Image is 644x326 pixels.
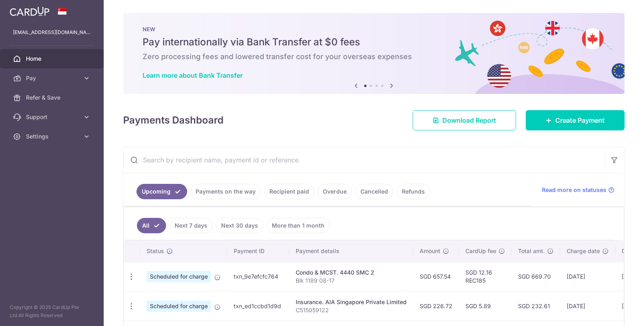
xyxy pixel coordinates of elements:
input: Search by recipient name, payment id or reference [124,147,605,173]
span: Download Report [442,115,496,125]
span: Scheduled for charge [147,300,211,312]
span: Settings [26,132,79,141]
span: Amount [420,247,440,255]
span: Charge date [567,247,600,255]
a: Download Report [413,110,516,130]
span: Scheduled for charge [147,271,211,282]
td: SGD 12.16 REC185 [459,262,512,291]
span: Create Payment [555,115,605,125]
td: SGD 226.72 [413,291,459,321]
a: Overdue [318,184,352,199]
span: Read more on statuses [542,186,606,194]
span: Total amt. [518,247,545,255]
a: Payments on the way [190,184,261,199]
p: [EMAIL_ADDRESS][DOMAIN_NAME] [13,28,91,36]
a: More than 1 month [267,218,330,233]
td: SGD 5.89 [459,291,512,321]
a: Learn more about Bank Transfer [143,71,243,79]
div: Condo & MCST. 4440 SMC 2 [296,268,407,277]
a: All [137,218,166,233]
th: Payment ID [227,241,289,262]
a: Next 7 days [169,218,213,233]
a: Upcoming [136,184,187,199]
a: Next 30 days [216,218,263,233]
h6: Zero processing fees and lowered transfer cost for your overseas expenses [143,52,605,62]
span: Pay [26,74,79,82]
img: CardUp [10,6,49,16]
td: SGD 669.70 [512,262,560,291]
h5: Pay internationally via Bank Transfer at $0 fees [143,36,605,49]
p: C515059122 [296,306,407,314]
td: SGD 232.61 [512,291,560,321]
td: txn_ed1ccbd1d9d [227,291,289,321]
span: Home [26,55,79,63]
a: Create Payment [526,110,625,130]
span: Support [26,113,79,121]
a: Recipient paid [264,184,314,199]
img: Bank transfer banner [123,13,625,94]
td: [DATE] [560,291,615,321]
span: CardUp fee [465,247,496,255]
td: [DATE] [560,262,615,291]
a: Refunds [397,184,430,199]
div: Insurance. AIA Singapore Private Limited [296,298,407,306]
p: Blk 1189 08-17 [296,277,407,285]
h4: Payments Dashboard [123,113,224,128]
a: Read more on statuses [542,186,614,194]
a: Cancelled [355,184,393,199]
p: NEW [143,26,605,32]
th: Payment details [289,241,413,262]
td: SGD 657.54 [413,262,459,291]
td: txn_9e7efcfc764 [227,262,289,291]
span: Status [147,247,164,255]
span: Refer & Save [26,94,79,102]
